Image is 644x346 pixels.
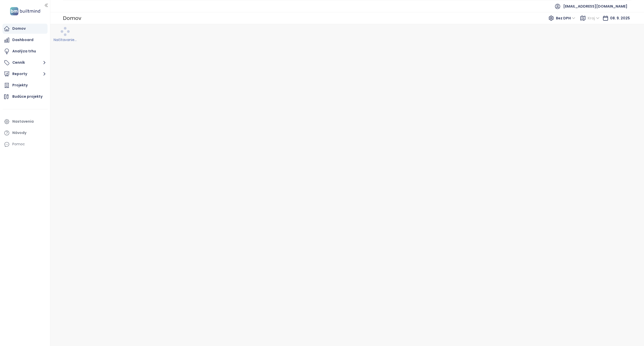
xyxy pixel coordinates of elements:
[3,24,48,34] a: Domov
[3,139,48,149] div: Pomoc
[3,92,48,102] a: Budúce projekty
[3,46,48,56] a: Analýza trhu
[3,117,48,127] a: Nastavenia
[563,0,627,12] span: [EMAIL_ADDRESS][DOMAIN_NAME]
[12,130,26,136] div: Návody
[54,37,77,43] div: Načítavanie...
[3,58,48,68] button: Cenník
[556,14,575,22] span: Bez DPH
[12,93,43,100] div: Budúce projekty
[12,48,36,54] div: Analýza trhu
[12,82,28,88] div: Projekty
[12,25,26,32] div: Domov
[12,118,34,125] div: Nastavenia
[3,80,48,90] a: Projekty
[63,13,81,23] div: Domov
[3,69,48,79] button: Reporty
[9,6,42,16] img: logo
[12,141,25,147] div: Pomoc
[610,16,630,21] span: 08. 9. 2025
[3,128,48,138] a: Návody
[12,37,33,43] div: Dashboard
[3,35,48,45] a: Dashboard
